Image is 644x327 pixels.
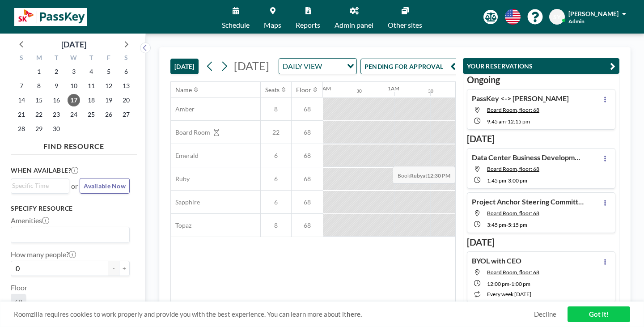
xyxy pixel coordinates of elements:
[84,182,126,190] span: Available Now
[119,261,130,276] button: +
[265,86,280,94] div: Seats
[467,133,615,144] h3: [DATE]
[102,108,115,121] span: Friday, September 26, 2025
[14,8,87,26] img: organization-logo
[234,59,269,72] span: [DATE]
[472,94,569,103] h4: PassKey <-> [PERSON_NAME]
[487,177,506,184] span: 1:45 PM
[360,59,460,74] button: PENDING FOR APPROVAL
[68,65,80,78] span: Wednesday, September 3, 2025
[508,221,527,228] span: 5:15 PM
[175,86,192,94] div: Name
[33,65,45,78] span: Monday, September 1, 2025
[68,108,80,121] span: Wednesday, September 24, 2025
[281,60,324,72] span: DAILY VIEW
[33,94,45,106] span: Monday, September 15, 2025
[347,310,362,318] a: here.
[33,108,45,121] span: Monday, September 22, 2025
[48,53,65,64] div: T
[33,123,45,135] span: Monday, September 29, 2025
[553,13,561,21] span: SY
[68,80,80,92] span: Wednesday, September 10, 2025
[292,175,323,183] span: 68
[50,123,63,135] span: Tuesday, September 30, 2025
[261,105,291,113] span: 8
[171,128,210,136] span: Board Room
[11,283,27,292] label: Floor
[506,118,508,125] span: -
[117,53,135,64] div: S
[487,269,539,276] span: Board Room, floor: 68
[50,108,63,121] span: Tuesday, September 23, 2025
[15,108,28,121] span: Sunday, September 21, 2025
[222,21,250,29] span: Schedule
[171,198,200,206] span: Sapphire
[85,108,97,121] span: Thursday, September 25, 2025
[15,94,28,106] span: Sunday, September 14, 2025
[68,94,80,106] span: Wednesday, September 17, 2025
[506,221,508,228] span: -
[12,229,124,241] input: Search for option
[296,86,311,94] div: Floor
[102,94,115,106] span: Friday, September 19, 2025
[82,53,100,64] div: T
[171,221,191,229] span: Topaz
[261,128,291,136] span: 22
[292,221,323,229] span: 68
[487,221,506,228] span: 3:45 PM
[316,85,331,92] div: 12AM
[292,152,323,160] span: 68
[85,65,97,78] span: Thursday, September 4, 2025
[356,88,362,94] div: 30
[534,310,556,319] a: Decline
[33,80,45,92] span: Monday, September 8, 2025
[12,181,64,191] input: Search for option
[467,74,615,85] h3: Ongoing
[261,221,291,229] span: 8
[487,280,509,287] span: 12:00 PM
[568,10,619,17] span: [PERSON_NAME]
[15,123,28,135] span: Sunday, September 28, 2025
[472,153,584,162] h4: Data Center Business Development Update
[108,261,119,276] button: -
[171,152,199,160] span: Emerald
[261,198,291,206] span: 6
[171,175,190,183] span: Ruby
[15,80,28,92] span: Sunday, September 7, 2025
[50,94,63,106] span: Tuesday, September 16, 2025
[487,291,531,297] span: every week [DATE]
[11,138,137,151] h4: FIND RESOURCE
[100,53,117,64] div: F
[388,21,422,29] span: Other sites
[487,118,506,125] span: 9:45 AM
[120,108,132,121] span: Saturday, September 27, 2025
[410,172,423,179] b: Ruby
[487,106,539,113] span: Board Room, floor: 68
[509,280,511,287] span: -
[11,204,130,212] h3: Specify resource
[264,21,281,29] span: Maps
[487,210,539,217] span: Board Room, floor: 68
[61,38,86,51] div: [DATE]
[261,152,291,160] span: 6
[428,88,433,94] div: 30
[463,58,619,74] button: YOUR RESERVATIONS
[120,65,132,78] span: Saturday, September 6, 2025
[292,105,323,113] span: 68
[568,306,630,322] a: Got it!
[393,166,455,184] span: Book at
[427,172,450,179] b: 12:30 PM
[14,310,534,319] span: Roomzilla requires cookies to work properly and provide you with the best experience. You can lea...
[467,237,615,248] h3: [DATE]
[11,250,76,259] label: How many people?
[472,256,521,265] h4: BYOL with CEO
[65,53,83,64] div: W
[102,65,115,78] span: Friday, September 5, 2025
[11,216,49,225] label: Amenities
[296,21,320,29] span: Reports
[568,18,585,25] span: Admin
[85,80,97,92] span: Thursday, September 11, 2025
[292,128,323,136] span: 68
[50,65,63,78] span: Tuesday, September 2, 2025
[80,178,130,194] button: Available Now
